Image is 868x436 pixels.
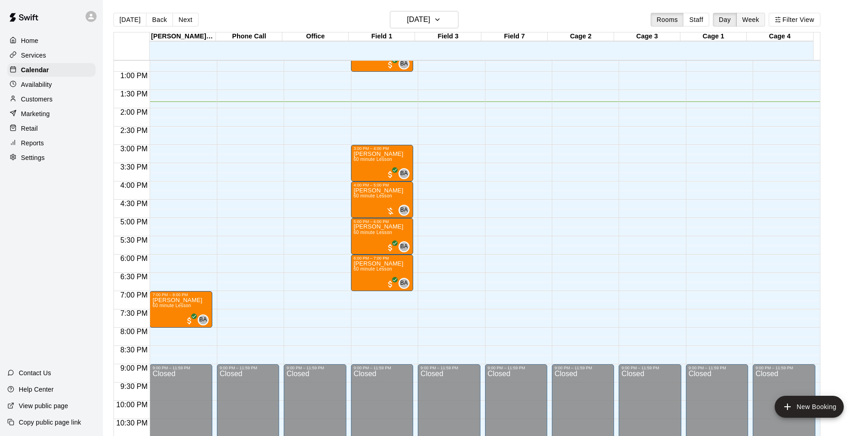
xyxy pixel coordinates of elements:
[113,13,146,27] button: [DATE]
[689,366,745,370] div: 9:00 PM – 11:59 PM
[216,32,282,41] div: Phone Call
[7,136,96,150] a: Reports
[118,364,150,372] span: 9:00 PM
[747,32,813,41] div: Cage 4
[21,51,46,60] p: Services
[21,109,50,118] p: Marketing
[21,153,45,162] p: Settings
[399,241,410,252] div: Bryan Anderson
[7,78,96,91] a: Availability
[118,181,150,189] span: 4:00 PM
[354,256,410,261] div: 6:00 PM – 7:00 PM
[19,401,68,410] p: View public page
[114,419,150,427] span: 10:30 PM
[386,170,395,179] span: All customers have paid
[118,328,150,335] span: 8:00 PM
[118,90,150,98] span: 1:30 PM
[286,366,343,370] div: 9:00 PM – 11:59 PM
[19,418,81,427] p: Copy public page link
[7,151,96,165] a: Settings
[407,13,430,26] h6: [DATE]
[755,366,812,370] div: 9:00 PM – 11:59 PM
[150,32,216,41] div: [PERSON_NAME] House
[736,13,765,27] button: Week
[118,309,150,317] span: 7:30 PM
[351,145,413,181] div: 3:00 PM – 4:00 PM: Kellen Whiteside
[555,366,611,370] div: 9:00 PM – 11:59 PM
[118,346,150,354] span: 8:30 PM
[402,241,410,252] span: Bryan Anderson
[118,127,150,134] span: 2:30 PM
[399,58,410,69] div: Bryan Anderson
[614,32,680,41] div: Cage 3
[185,316,194,325] span: All customers have paid
[201,314,209,325] span: Bryan Anderson
[354,266,392,271] span: 60 minute Lesson
[21,36,38,45] p: Home
[354,193,392,198] span: 60 minute Lesson
[400,169,408,178] span: BA
[402,278,410,289] span: Bryan Anderson
[351,218,413,255] div: 5:00 PM – 6:00 PM: Jackson Loftis
[351,255,413,291] div: 6:00 PM – 7:00 PM: William Michalski
[402,168,410,179] span: Bryan Anderson
[354,146,410,151] div: 3:00 PM – 4:00 PM
[150,291,212,328] div: 7:00 PM – 8:00 PM: 60 minute Lesson
[488,366,545,370] div: 9:00 PM – 11:59 PM
[7,48,96,62] a: Services
[354,366,410,370] div: 9:00 PM – 11:59 PM
[21,138,44,148] p: Reports
[402,58,410,69] span: Bryan Anderson
[118,200,150,207] span: 4:30 PM
[152,366,209,370] div: 9:00 PM – 11:59 PM
[399,168,410,179] div: Bryan Anderson
[118,218,150,226] span: 5:00 PM
[198,314,209,325] div: Bryan Anderson
[386,280,395,289] span: All customers have paid
[400,279,408,288] span: BA
[421,366,477,370] div: 9:00 PM – 11:59 PM
[114,401,150,409] span: 10:00 PM
[402,205,410,216] span: Bryan Anderson
[354,230,392,235] span: 60 minute Lesson
[399,205,410,216] div: Bryan Anderson
[118,236,150,244] span: 5:30 PM
[19,385,54,394] p: Help Center
[351,181,413,218] div: 4:00 PM – 5:00 PM: Ethan York
[400,242,408,251] span: BA
[775,396,844,418] button: add
[173,13,198,27] button: Next
[390,11,458,28] button: [DATE]
[118,163,150,171] span: 3:30 PM
[118,273,150,281] span: 6:30 PM
[354,157,392,162] span: 60 minute Lesson
[481,32,548,41] div: Field 7
[7,63,96,77] a: Calendar
[349,32,415,41] div: Field 1
[21,95,53,104] p: Customers
[7,34,96,48] a: Home
[118,72,150,80] span: 1:00 PM
[19,368,51,378] p: Contact Us
[651,13,684,27] button: Rooms
[220,366,276,370] div: 9:00 PM – 11:59 PM
[769,13,820,27] button: Filter View
[152,292,209,297] div: 7:00 PM – 8:00 PM
[7,92,96,106] a: Customers
[118,145,150,153] span: 3:00 PM
[118,255,150,262] span: 6:00 PM
[683,13,709,27] button: Staff
[400,59,408,69] span: BA
[152,303,191,308] span: 60 minute Lesson
[400,206,408,215] span: BA
[621,366,678,370] div: 9:00 PM – 11:59 PM
[354,219,410,224] div: 5:00 PM – 6:00 PM
[7,122,96,135] a: Retail
[680,32,747,41] div: Cage 1
[282,32,349,41] div: Office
